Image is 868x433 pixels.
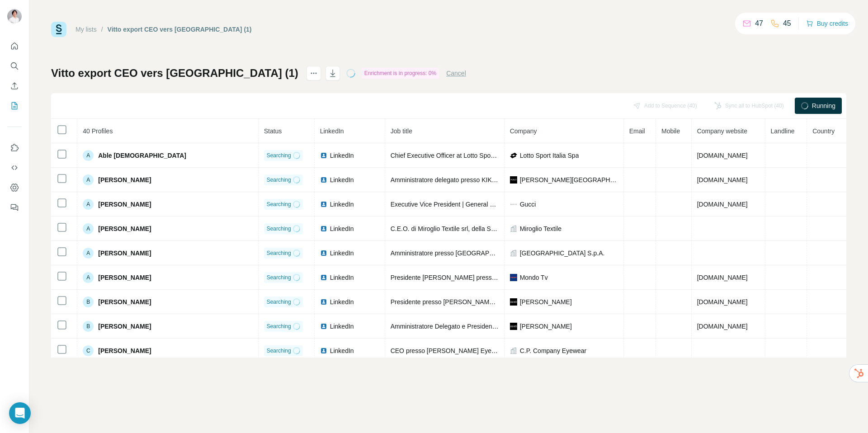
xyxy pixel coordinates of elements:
button: Search [7,58,22,74]
button: Use Surfe API [7,160,22,176]
div: A [83,223,94,234]
span: Searching [267,225,291,233]
span: [GEOGRAPHIC_DATA] S.p.A. [520,249,605,258]
button: Cancel [446,69,466,78]
span: Searching [267,273,291,282]
span: Searching [267,322,291,330]
img: LinkedIn logo [320,176,327,184]
img: LinkedIn logo [320,274,327,281]
span: Running [812,101,835,110]
span: Amministratore presso [GEOGRAPHIC_DATA] S.p.A. [391,249,541,257]
img: LinkedIn logo [320,347,327,354]
div: A [83,248,94,259]
span: [PERSON_NAME] [98,249,151,258]
span: Email [629,127,645,135]
span: CEO presso [PERSON_NAME] Eyewear [391,347,505,354]
button: My lists [7,98,22,114]
button: Quick start [7,38,22,54]
span: Searching [267,347,291,355]
span: C.E.O. di Miroglio Textile srl, della Stamperia di [GEOGRAPHIC_DATA] e di [GEOGRAPHIC_DATA] Maroc... [391,225,784,232]
span: [PERSON_NAME] [520,297,572,306]
span: Landline [771,127,795,135]
button: Use Surfe on LinkedIn [7,140,22,156]
span: Presidente presso [PERSON_NAME] Group - Brand Ambassador [PERSON_NAME] [391,298,628,306]
div: Enrichment is in progress: 0% [362,68,439,79]
span: Amministratore delegato presso KIKO [GEOGRAPHIC_DATA] [391,176,565,184]
a: My lists [75,26,97,33]
span: C.P. Company Eyewear [520,346,587,355]
span: Amministratore Delegato e Presidente [PERSON_NAME] [391,323,552,330]
div: A [83,199,94,210]
span: [PERSON_NAME] [98,200,151,209]
span: Searching [267,249,291,257]
span: [PERSON_NAME] [98,322,151,331]
img: LinkedIn logo [320,152,327,159]
span: [PERSON_NAME][GEOGRAPHIC_DATA] [520,175,618,184]
img: company-logo [510,176,517,184]
div: A [83,174,94,185]
div: Open Intercom Messenger [9,402,31,424]
span: Company website [697,127,747,135]
span: LinkedIn [330,297,354,306]
span: Lotto Sport Italia Spa [520,151,579,160]
div: C [83,345,94,356]
span: Searching [267,200,291,208]
span: [PERSON_NAME] [98,224,151,233]
div: B [83,297,94,307]
span: LinkedIn [330,273,354,282]
span: [PERSON_NAME] [98,346,151,355]
span: LinkedIn [320,127,344,135]
div: B [83,321,94,332]
span: LinkedIn [330,175,354,184]
span: [DOMAIN_NAME] [697,152,748,159]
span: [DOMAIN_NAME] [697,298,748,306]
div: A [83,150,94,161]
h1: Vitto export CEO vers [GEOGRAPHIC_DATA] (1) [51,66,298,80]
span: 40 Profiles [83,127,113,135]
span: Executive Vice President | General Counsel, Global Sustainability and Corporate Affairs | Shaping... [391,201,830,208]
span: Mobile [661,127,680,135]
img: LinkedIn logo [320,249,327,257]
span: LinkedIn [330,200,354,209]
img: company-logo [510,201,517,208]
span: Mondo Tv [520,273,548,282]
button: actions [307,66,321,80]
img: company-logo [510,152,517,159]
button: Enrich CSV [7,78,22,94]
button: Buy credits [806,17,848,30]
span: LinkedIn [330,224,354,233]
span: Status [264,127,282,135]
div: A [83,272,94,283]
img: Avatar [7,9,22,24]
span: LinkedIn [330,249,354,258]
img: company-logo [510,298,517,306]
img: LinkedIn logo [320,298,327,306]
span: LinkedIn [330,322,354,331]
button: Feedback [7,199,22,216]
button: Dashboard [7,179,22,196]
img: LinkedIn logo [320,225,327,232]
li: / [101,25,103,34]
span: Company [510,127,537,135]
img: company-logo [510,274,517,281]
span: [PERSON_NAME] [98,175,151,184]
span: Searching [267,151,291,160]
span: LinkedIn [330,151,354,160]
span: Searching [267,298,291,306]
p: 47 [755,18,763,29]
span: Chief Executive Officer at Lotto Sport Italia Spa [391,152,523,159]
span: Searching [267,176,291,184]
span: [DOMAIN_NAME] [697,323,748,330]
span: [PERSON_NAME] [98,297,151,306]
span: [DOMAIN_NAME] [697,176,748,184]
span: [PERSON_NAME] [520,322,572,331]
span: Gucci [520,200,536,209]
div: Vitto export CEO vers [GEOGRAPHIC_DATA] (1) [108,25,252,34]
span: Country [812,127,835,135]
img: company-logo [510,323,517,330]
span: Able [DEMOGRAPHIC_DATA] [98,151,186,160]
img: Surfe Logo [51,22,66,37]
span: [DOMAIN_NAME] [697,274,748,281]
span: LinkedIn [330,346,354,355]
span: [PERSON_NAME] [98,273,151,282]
